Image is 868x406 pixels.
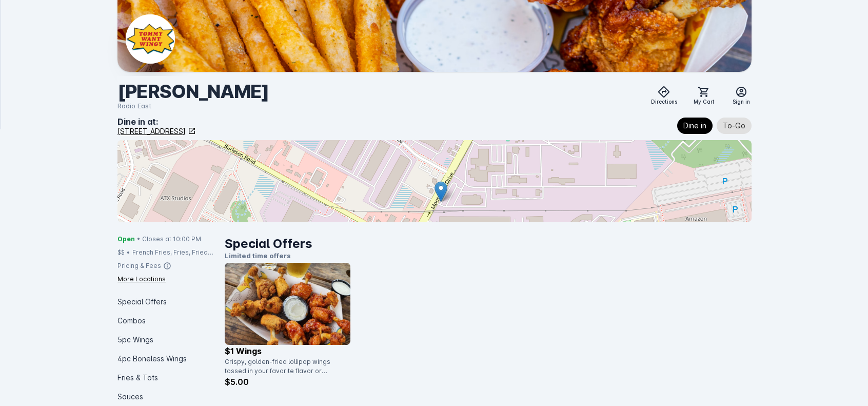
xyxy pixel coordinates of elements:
div: Fries & Tots [117,368,216,387]
div: Pricing & Fees [117,261,161,270]
div: French Fries, Fries, Fried Chicken, Tots, Buffalo Wings, Chicken, Wings, Fried Pickles [132,248,216,257]
div: • [127,248,130,257]
div: Combos [117,311,216,330]
div: More Locations [117,275,166,284]
span: Directions [651,98,677,106]
div: Dine in at: [117,115,196,128]
div: Special Offers [117,292,216,311]
div: [PERSON_NAME] [117,80,269,103]
div: $$ [117,248,125,257]
img: Business Logo [126,14,175,64]
span: Open [117,235,135,244]
span: Dine in [683,120,706,132]
div: 4pc Boneless Wings [117,349,216,368]
div: 5pc Wings [117,330,216,349]
div: Crispy, golden-fried lollipop wings tossed in your favorite flavor or served naked. Perfectly por... [225,357,344,376]
div: Radio East [117,101,269,111]
p: Limited time offers [225,251,752,261]
div: [STREET_ADDRESS] [117,126,186,137]
span: To-Go [723,120,745,132]
p: $5.00 [225,376,350,388]
mat-chip-listbox: Fulfillment [677,115,752,136]
img: catalog item [225,263,350,345]
div: Sauces [117,387,216,406]
span: • Closes at 10:00 PM [137,235,201,244]
img: Marker [435,181,447,202]
p: $1 Wings [225,345,350,357]
h1: Special Offers [225,235,752,253]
